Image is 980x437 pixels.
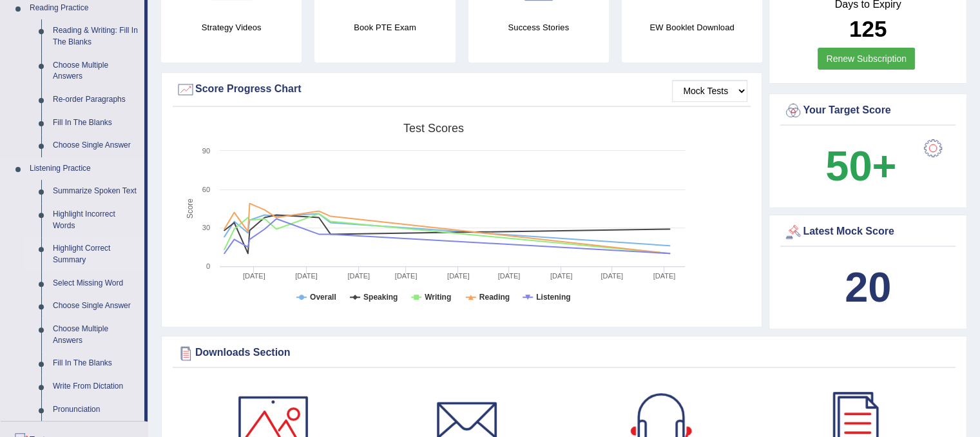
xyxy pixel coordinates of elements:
[47,19,144,53] a: Reading & Writing: Fill In The Blanks
[47,272,144,295] a: Select Missing Word
[47,203,144,237] a: Highlight Incorrect Words
[176,80,747,99] div: Score Progress Chart
[186,199,195,219] tspan: Score
[47,112,144,135] a: Fill In The Blanks
[202,224,210,231] text: 30
[47,180,144,203] a: Summarize Spoken Text
[347,272,370,280] tspan: [DATE]
[425,293,451,302] tspan: Writing
[622,21,762,34] h4: EW Booklet Download
[783,222,952,242] div: Latest Mock Score
[47,352,144,375] a: Fill In The Blanks
[47,318,144,352] a: Choose Multiple Answers
[314,21,455,34] h4: Book PTE Exam
[447,272,470,280] tspan: [DATE]
[363,293,398,302] tspan: Speaking
[845,264,891,311] b: 20
[825,142,896,189] b: 50+
[849,16,887,41] b: 125
[47,398,144,422] a: Pronunciation
[47,134,144,157] a: Choose Single Answer
[206,262,210,270] text: 0
[653,272,676,280] tspan: [DATE]
[403,122,464,135] tspan: Test scores
[202,147,210,155] text: 90
[783,101,952,121] div: Your Target Score
[468,21,609,34] h4: Success Stories
[47,295,144,318] a: Choose Single Answer
[24,157,144,180] a: Listening Practice
[536,293,570,302] tspan: Listening
[600,272,623,280] tspan: [DATE]
[243,272,265,280] tspan: [DATE]
[47,88,144,112] a: Re-order Paragraphs
[395,272,418,280] tspan: [DATE]
[47,237,144,271] a: Highlight Correct Summary
[47,54,144,88] a: Choose Multiple Answers
[176,344,952,363] div: Downloads Section
[202,186,210,193] text: 60
[310,293,336,302] tspan: Overall
[550,272,573,280] tspan: [DATE]
[295,272,318,280] tspan: [DATE]
[47,375,144,398] a: Write From Dictation
[818,48,915,70] a: Renew Subscription
[479,293,510,302] tspan: Reading
[498,272,521,280] tspan: [DATE]
[161,21,302,34] h4: Strategy Videos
